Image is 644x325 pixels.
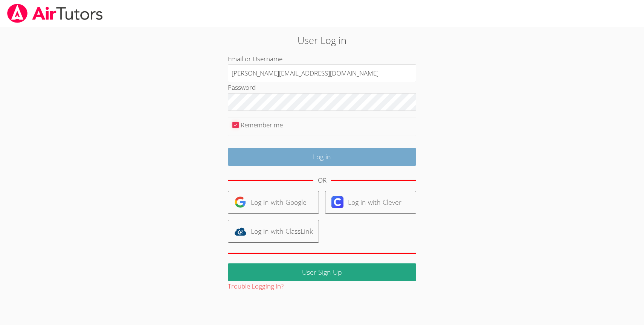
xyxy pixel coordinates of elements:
a: Log in with ClassLink [228,220,319,243]
label: Password [228,83,256,92]
a: Log in with Clever [325,191,416,214]
label: Remember me [241,121,283,129]
div: OR [318,175,327,186]
img: google-logo-50288ca7cdecda66e5e0955fdab243c47b7ad437acaf1139b6f446037453330a.svg [234,196,246,208]
h2: User Log in [148,33,496,47]
a: Log in with Google [228,191,319,214]
img: classlink-logo-d6bb404cc1216ec64c9a2012d9dc4662098be43eaf13dc465df04b49fa7ab582.svg [234,225,246,237]
img: clever-logo-6eab21bc6e7a338710f1a6ff85c0baf02591cd810cc4098c63d3a4b26e2feb20.svg [331,196,343,208]
img: airtutors_banner-c4298cdbf04f3fff15de1276eac7730deb9818008684d7c2e4769d2f7ddbe033.png [6,4,104,23]
input: Log in [228,148,416,166]
label: Email or Username [228,54,282,63]
a: User Sign Up [228,263,416,281]
button: Trouble Logging In? [228,281,284,292]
